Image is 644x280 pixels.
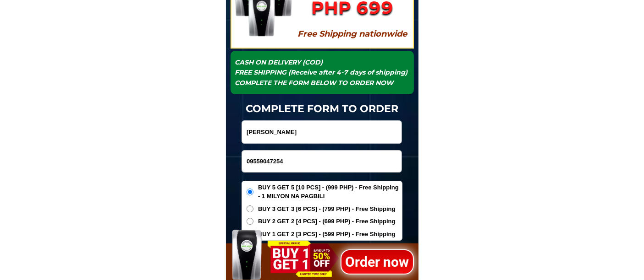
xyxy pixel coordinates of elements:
input: BUY 3 GET 3 [6 PCS] - (799 PHP) - Free Shipping [247,205,253,212]
span: BUY 2 GET 2 [4 PCS] - (699 PHP) - Free Shipping [258,217,396,226]
input: Input full_name [242,121,402,143]
input: Input phone_number [242,151,402,172]
h1: Free Shipping nationwide [292,28,413,40]
input: BUY 5 GET 5 [10 PCS] - (999 PHP) - Free Shipping - 1 MILYON NA PAGBILI [247,188,253,195]
h1: CASH ON DELIVERY (COD) FREE SHIPPING (Receive after 4-7 days of shipping) COMPLETE THE FORM BELOW... [235,57,409,88]
input: BUY 2 GET 2 [4 PCS] - (699 PHP) - Free Shipping [247,218,253,225]
span: BUY 5 GET 5 [10 PCS] - (999 PHP) - Free Shipping - 1 MILYON NA PAGBILI [258,183,402,201]
span: BUY 3 GET 3 [6 PCS] - (799 PHP) - Free Shipping [258,205,396,214]
h1: Order now [340,251,413,272]
h1: COMPLETE FORM TO ORDER [226,101,418,116]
